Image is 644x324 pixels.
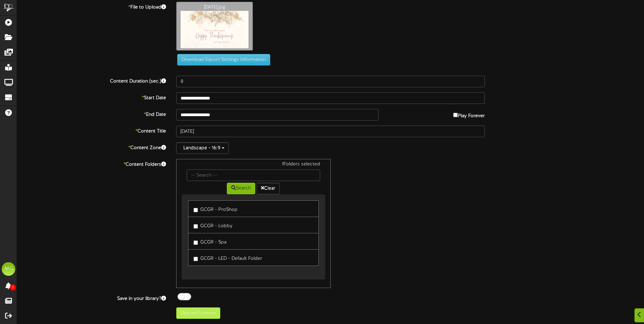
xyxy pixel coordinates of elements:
[12,76,171,85] label: Content Duration (sec.)
[174,57,270,62] a: Download Export Settings Information
[194,253,262,262] label: GCGR - LED - Default Folder
[12,293,171,302] label: Save in your library?
[194,240,198,245] input: GCGR - Spa
[194,204,238,213] label: GCGR - ProShop
[257,183,280,194] button: Clear
[176,126,485,137] input: Title of this Content
[12,159,171,168] label: Content Folders
[176,142,229,154] button: Landscape - 16:9
[194,224,198,229] input: GCGR - Lobby
[2,262,15,276] div: MG
[12,142,171,151] label: Content Zone
[12,2,171,11] label: File to Upload
[194,220,233,230] label: GCGR - Lobby
[453,113,458,117] input: Play Forever
[176,307,220,319] button: Upload Content
[12,92,171,102] label: Start Date
[12,109,171,118] label: End Date
[187,169,320,181] input: -- Search --
[194,257,198,261] input: GCGR - LED - Default Folder
[12,126,171,135] label: Content Title
[227,183,255,194] button: Search
[453,109,485,120] label: Play Forever
[194,237,226,246] label: GCGR - Spa
[182,161,325,169] div: 1 Folders selected
[177,54,270,66] button: Download Export Settings Information
[10,284,16,291] span: 0
[194,208,198,212] input: GCGR - ProShop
